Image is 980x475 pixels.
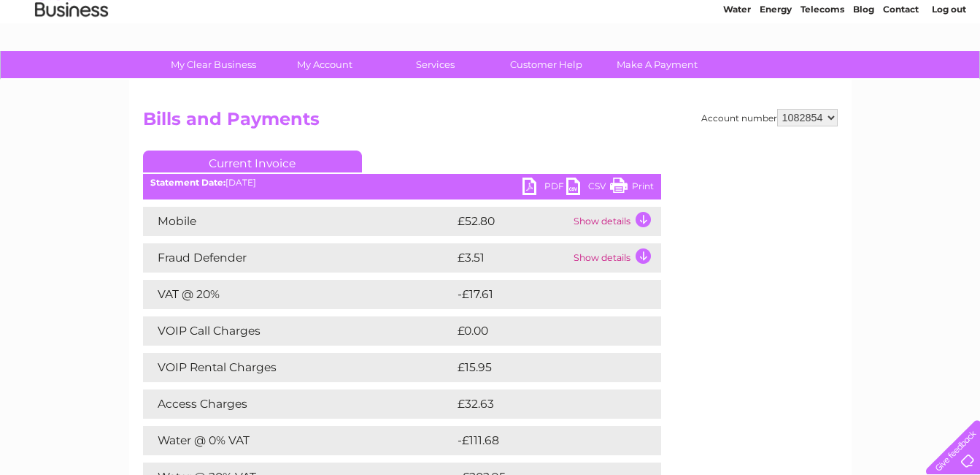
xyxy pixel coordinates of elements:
[566,178,610,199] a: CSV
[143,426,454,455] td: Water @ 0% VAT
[454,316,628,346] td: £0.00
[143,243,454,273] td: Fraud Defender
[486,51,606,78] a: Customer Help
[701,109,838,126] div: Account number
[143,151,362,172] a: Current Invoice
[853,62,874,73] a: Blog
[153,51,274,78] a: My Clear Business
[705,7,806,26] a: 0333 014 3131
[143,353,454,382] td: VOIP Rental Charges
[375,51,495,78] a: Services
[597,51,717,78] a: Make A Payment
[932,62,966,73] a: Log out
[760,62,792,73] a: Energy
[454,207,570,236] td: £52.80
[883,62,919,73] a: Contact
[143,280,454,309] td: VAT @ 20%
[146,8,836,71] div: Clear Business is a trading name of Verastar Limited (registered in [GEOGRAPHIC_DATA] No. 3667643...
[454,243,570,273] td: £3.51
[150,177,225,188] b: Statement Date:
[143,109,838,137] h2: Bills and Payments
[454,426,634,455] td: -£111.68
[143,207,454,236] td: Mobile
[570,207,661,236] td: Show details
[610,178,654,199] a: Print
[522,178,566,199] a: PDF
[264,51,385,78] a: My Account
[143,178,661,188] div: [DATE]
[570,243,661,273] td: Show details
[143,389,454,419] td: Access Charges
[454,353,630,382] td: £15.95
[34,38,109,83] img: logo.png
[454,389,631,419] td: £32.63
[723,62,751,73] a: Water
[800,62,844,73] a: Telecoms
[143,316,454,346] td: VOIP Call Charges
[454,280,631,309] td: -£17.61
